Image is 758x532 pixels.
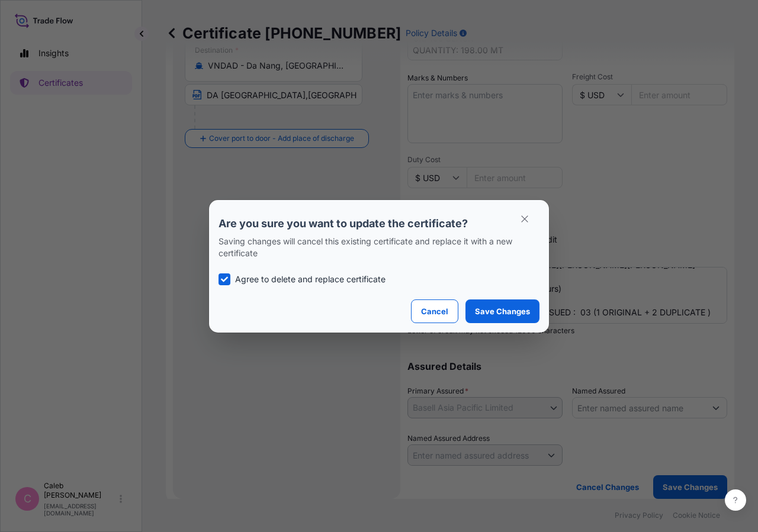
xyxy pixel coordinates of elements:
button: Cancel [411,299,458,323]
p: Are you sure you want to update the certificate? [219,217,539,231]
p: Saving changes will cancel this existing certificate and replace it with a new certificate [219,236,539,259]
p: Save Changes [475,305,530,317]
button: Save Changes [465,299,539,323]
p: Cancel [421,305,448,317]
p: Agree to delete and replace certificate [235,273,386,285]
